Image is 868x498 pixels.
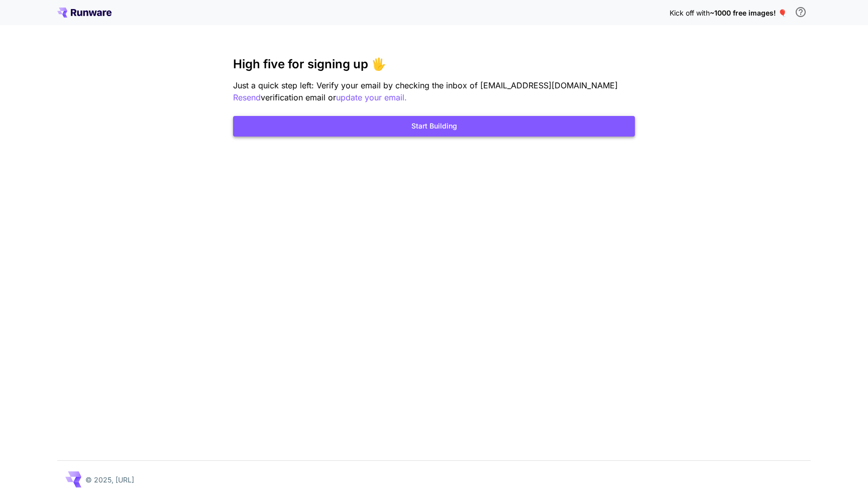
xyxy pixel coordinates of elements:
button: Start Building [233,116,635,137]
h3: High five for signing up 🖐️ [233,57,635,71]
span: ~1000 free images! 🎈 [710,9,787,17]
span: Kick off with [670,9,710,17]
button: In order to qualify for free credit, you need to sign up with a business email address and click ... [791,2,811,22]
p: © 2025, [URL] [85,474,134,485]
button: update your email. [336,91,407,104]
span: verification email or [261,92,336,102]
span: Just a quick step left: Verify your email by checking the inbox of [EMAIL_ADDRESS][DOMAIN_NAME] [233,80,618,90]
button: Resend [233,91,261,104]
